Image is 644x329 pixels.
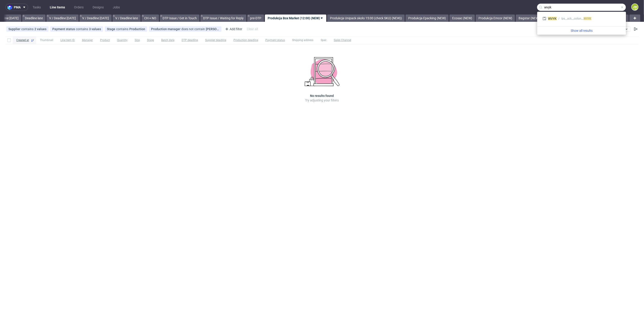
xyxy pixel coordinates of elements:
[247,15,264,22] a: pre-DTP
[548,17,557,20] span: WVYK
[60,38,75,42] span: Line item ID
[52,27,76,31] span: Payment status
[107,27,116,31] span: Stage
[632,4,638,10] figcaption: JW
[182,38,198,42] span: DTP deadline
[305,98,339,103] p: Try adjusting your filters
[14,6,21,9] span: pma
[76,27,89,31] span: contains
[117,38,127,42] span: Quantity
[223,25,243,33] div: Add filter
[200,15,246,22] a: DTP Issue / Waiting for Reply
[206,27,219,31] div: [PERSON_NAME][EMAIL_ADDRESS][PERSON_NAME][DOMAIN_NAME]
[79,15,112,22] a: V / Deadline [DATE]
[142,15,159,22] a: CH + NO
[71,4,86,11] a: Orders
[135,38,140,42] span: Size
[7,5,14,10] img: logo
[113,15,141,22] a: V / Deadline late
[246,26,259,32] div: Clear all
[205,38,226,42] span: Supplier deadline
[476,15,515,22] a: Produkcja Emcor (NEW)
[449,15,475,22] a: Ecosac (NEW)
[321,38,327,42] span: Spec
[21,27,34,31] span: contains
[129,27,145,31] div: Production
[516,15,542,22] a: Bagstar (NEW)
[16,38,29,42] span: Created at
[30,4,43,11] a: Tasks
[89,27,101,31] div: 3 values
[161,38,174,42] span: Batch date
[8,27,21,31] span: Supplier
[151,27,181,31] span: Production manager
[406,15,449,22] a: Produkcja Epacking (NEW)
[116,27,129,31] span: contains
[46,15,79,22] a: V / Deadline [DATE]
[310,93,334,98] h3: No results found
[34,27,46,31] div: 2 values
[265,38,285,42] span: Payment status
[539,28,624,33] a: Show all results
[40,38,53,42] span: Thumbnail
[160,15,199,22] a: DTP Issue / Get in Touch
[265,15,326,22] a: Produkcja Box Market (12:00) (NEW)
[90,4,106,11] a: Designs
[233,38,258,42] span: Production deadline
[110,4,123,11] a: Jobs
[327,15,405,22] a: Produkcja Unipack około 15:00 (check SKU) (NEW))
[82,38,93,42] span: Manager
[147,38,154,42] span: Stage
[334,38,351,42] span: Sales Channel
[47,4,68,11] a: Line Items
[292,38,313,42] span: Shipping address
[181,27,206,31] span: does not contain
[22,15,46,22] a: Deadline late
[584,17,591,20] span: WVYK
[100,38,110,42] span: Product
[5,4,28,11] button: pma
[562,17,591,21] div: lps__sc6__collon__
